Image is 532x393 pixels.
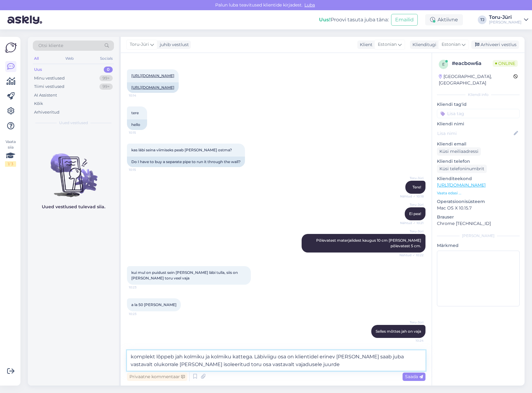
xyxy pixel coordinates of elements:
[400,176,424,180] span: Toru-Jüri
[409,211,421,216] span: Ei pea!
[127,119,147,130] div: hello
[471,41,519,49] div: Arhiveeri vestlus
[157,41,189,48] div: juhib vestlust
[131,302,177,307] span: a la 50 [PERSON_NAME]
[400,202,424,207] span: Toru-Jüri
[64,54,75,63] div: Web
[437,182,486,188] a: [URL][DOMAIN_NAME]
[34,109,59,115] div: Arhiveeritud
[400,320,424,325] span: Toru-Jüri
[131,270,239,280] span: kui mul on puidust sein [PERSON_NAME] läbi tulla, siis on [PERSON_NAME] toru veel vaja
[437,141,520,147] p: Kliendi email
[131,110,139,115] span: tere
[437,109,520,118] input: Lisa tag
[5,139,16,167] div: Vaata siia
[127,157,245,167] div: Do I have to buy a separate pipe to run it through the wall?
[489,15,528,25] a: Toru-Jüri[PERSON_NAME]
[405,374,423,379] span: Saada
[378,41,397,48] span: Estonian
[34,92,57,98] div: AI Assistent
[400,194,424,199] span: Nähtud ✓ 10:18
[489,20,521,25] div: [PERSON_NAME]
[437,158,520,165] p: Kliendi telefon
[425,14,463,25] div: Aktiivne
[34,84,64,90] div: Tiimi vestlused
[34,75,65,81] div: Minu vestlused
[127,373,187,381] div: Privaatne kommentaar
[129,93,152,98] span: 10:14
[437,121,520,127] p: Kliendi nimi
[28,142,119,198] img: No chats
[439,73,513,86] div: [GEOGRAPHIC_DATA], [GEOGRAPHIC_DATA]
[131,85,174,90] a: [URL][DOMAIN_NAME]
[99,75,113,81] div: 99+
[131,148,232,152] span: kas läbi seina viimiseks peab [PERSON_NAME] ostma?
[437,198,520,205] p: Operatsioonisüsteem
[5,42,17,54] img: Askly Logo
[437,147,481,156] div: Küsi meiliaadressi
[33,54,40,63] div: All
[400,338,424,343] span: 10:24
[489,15,521,20] div: Toru-Jüri
[303,2,317,8] span: Luba
[99,84,113,90] div: 99+
[319,17,331,23] b: Uus!
[376,329,421,334] span: Selles mõttes jah on vaja
[452,60,493,67] div: # eacbow6a
[391,14,418,26] button: Emailid
[42,204,105,210] p: Uued vestlused tulevad siia.
[437,233,520,239] div: [PERSON_NAME]
[5,161,16,167] div: 1 / 3
[437,205,520,211] p: Mac OS X 10.15.7
[129,167,152,172] span: 10:15
[129,285,152,290] span: 10:23
[437,214,520,220] p: Brauser
[34,101,43,107] div: Kõik
[437,242,520,249] p: Märkmed
[38,42,63,49] span: Otsi kliente
[34,67,42,73] div: Uus
[316,238,422,248] span: Põlevatest materjalidest kaugus 10 cm [PERSON_NAME] põlevatest 5 cm.
[437,175,520,182] p: Klienditeekond
[99,54,114,63] div: Socials
[130,41,149,48] span: Toru-Jüri
[442,62,445,67] span: e
[400,221,424,225] span: Nähtud ✓ 10:21
[493,60,518,67] span: Online
[399,253,424,257] span: Nähtud ✓ 10:22
[437,92,520,97] div: Kliendi info
[104,67,113,73] div: 0
[442,41,460,48] span: Estonian
[437,220,520,227] p: Chrome [TECHNICAL_ID]
[131,73,174,78] a: [URL][DOMAIN_NAME]
[129,312,152,316] span: 10:23
[437,165,487,173] div: Küsi telefoninumbrit
[59,120,88,126] span: Uued vestlused
[412,185,421,189] span: Tere!
[129,130,152,135] span: 10:15
[400,229,424,234] span: Toru-Jüri
[410,41,436,48] div: Klienditugi
[437,190,520,196] p: Vaata edasi ...
[127,350,425,371] textarea: komplekt lõppeb jah kolmiku ja kolmiku kattega. Läbiviigu osa on klientidel erinev [PERSON_NAME] ...
[319,16,389,24] div: Proovi tasuta juba täna:
[437,130,512,137] input: Lisa nimi
[357,41,373,48] div: Klient
[478,15,486,24] div: TJ
[437,101,520,108] p: Kliendi tag'id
